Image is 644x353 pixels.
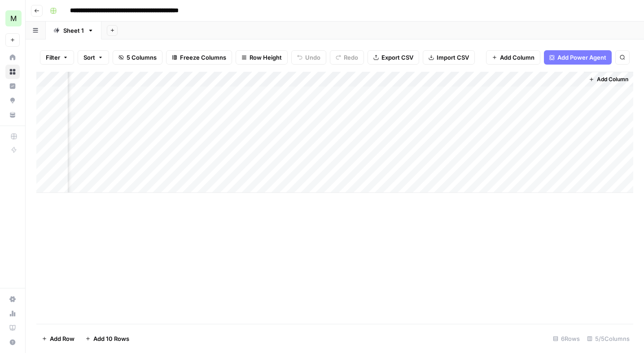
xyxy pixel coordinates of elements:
[83,53,95,62] span: Sort
[63,26,84,35] div: Sheet 1
[5,292,20,306] a: Settings
[36,331,80,346] button: Add Row
[5,93,20,108] a: Opportunities
[46,22,101,39] a: Sheet 1
[93,334,129,343] span: Add 10 Rows
[5,306,20,321] a: Usage
[5,335,20,349] button: Help + Support
[166,50,232,65] button: Freeze Columns
[305,53,320,62] span: Undo
[544,50,612,65] button: Add Power Agent
[78,50,109,65] button: Sort
[5,79,20,93] a: Insights
[330,50,364,65] button: Redo
[46,53,60,62] span: Filter
[80,331,135,346] button: Add 10 Rows
[5,50,20,65] a: Home
[5,321,20,335] a: Learning Hub
[486,50,540,65] button: Add Column
[437,53,469,62] span: Import CSV
[236,50,288,65] button: Row Height
[585,74,632,85] button: Add Column
[500,53,534,62] span: Add Column
[5,108,20,122] a: Your Data
[368,50,419,65] button: Export CSV
[291,50,326,65] button: Undo
[5,7,20,30] button: Workspace: Minut
[113,50,162,65] button: 5 Columns
[127,53,157,62] span: 5 Columns
[250,53,282,62] span: Row Height
[557,53,606,62] span: Add Power Agent
[344,53,358,62] span: Redo
[423,50,475,65] button: Import CSV
[5,65,20,79] a: Browse
[381,53,413,62] span: Export CSV
[50,334,74,343] span: Add Row
[180,53,226,62] span: Freeze Columns
[597,75,628,83] span: Add Column
[10,13,17,24] span: M
[583,331,633,346] div: 5/5 Columns
[40,50,74,65] button: Filter
[549,331,583,346] div: 6 Rows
